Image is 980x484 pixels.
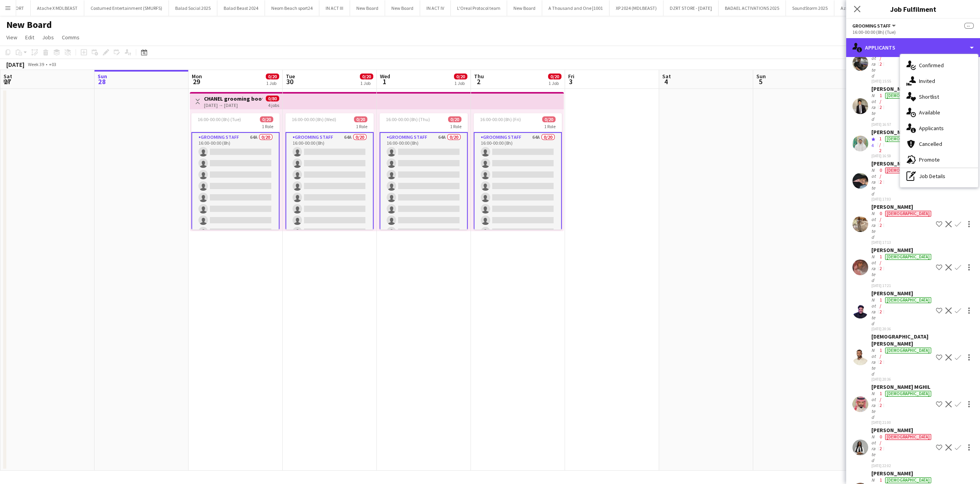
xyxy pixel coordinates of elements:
span: Available [919,109,940,116]
span: 29 [191,77,202,86]
a: Edit [22,32,37,42]
div: [DATE] 15:55 [871,79,933,84]
span: Mon [192,73,202,80]
div: [DATE] 16:59 [871,153,933,158]
a: View [3,32,20,42]
div: [DATE] 17:13 [871,240,933,245]
span: 0/80 [266,96,279,101]
span: 16:00-00:00 (8h) (Fri) [480,116,521,122]
div: 16:00-00:00 (8h) (Tue)0/201 RoleGrooming staff64A0/2016:00-00:00 (8h) [191,113,280,230]
span: 1 Role [262,123,273,129]
span: 0/20 [548,74,561,79]
div: [DATE] → [DATE] [204,102,263,108]
app-job-card: 16:00-00:00 (8h) (Thu)0/201 RoleGrooming staff64A0/2016:00-00:00 (8h) [380,113,468,230]
div: 4 jobs [268,101,279,108]
span: 1 Role [544,123,556,129]
span: Fri [568,73,574,80]
app-job-card: 16:00-00:00 (8h) (Fri)0/201 RoleGrooming staff64A0/2016:00-00:00 (8h) [474,113,562,230]
span: Comms [62,34,80,41]
div: [DEMOGRAPHIC_DATA] [885,136,931,142]
div: [DATE] 17:21 [871,283,933,288]
span: 1 Role [450,123,461,129]
div: [DEMOGRAPHIC_DATA] [885,391,931,397]
span: 4 [871,142,874,148]
span: 16:00-00:00 (8h) (Wed) [292,116,336,122]
span: Cancelled [919,140,942,147]
div: Not rated [871,297,878,326]
app-skills-label: 1/2 [880,92,882,110]
button: BADAEL ACTIVATIONS 2025 [719,0,786,16]
button: Balad Social 2025 [169,0,217,16]
span: Applicants [919,125,944,132]
div: [DATE] 20:36 [871,377,933,382]
div: [DATE] [6,61,24,68]
span: Confirmed [919,62,944,69]
div: [PERSON_NAME] [871,427,933,434]
span: Thu [474,73,484,80]
span: Invited [919,77,935,85]
span: 27 [2,77,12,86]
button: IN ACT IV [420,0,451,16]
h1: New Board [6,19,52,31]
span: 4 [661,77,671,86]
app-skills-label: 1/2 [880,390,882,408]
div: Not rated [871,210,878,240]
app-card-role: Grooming staff64A0/2016:00-00:00 (8h) [191,132,280,377]
button: A Thousand and One |1001 [542,0,609,16]
span: Promote [919,156,940,163]
div: Not rated [871,49,878,79]
div: 1 Job [548,80,561,86]
span: 0/20 [542,116,556,122]
div: 1 Job [454,80,467,86]
div: 16:00-00:00 (8h) (Wed)0/201 RoleGrooming staff64A0/2016:00-00:00 (8h) [285,113,374,230]
button: Azimuth | After party [834,0,889,16]
div: [DATE] 17:03 [871,197,933,202]
span: 0/20 [260,116,273,122]
div: Not rated [871,92,878,122]
button: SoundStorm 2025 [786,0,834,16]
span: 1 [379,77,390,86]
div: [DATE] 22:02 [871,463,933,468]
app-skills-label: 0/2 [880,434,882,451]
div: 1 Job [266,80,279,86]
span: 16:00-00:00 (8h) (Tue) [198,116,241,122]
span: 3 [567,77,574,86]
div: [PERSON_NAME] [871,160,933,167]
div: Not rated [871,390,878,420]
app-skills-label: 1/2 [880,297,882,315]
span: 30 [285,77,295,86]
div: Not rated [871,167,878,197]
div: [DATE] 16:57 [871,122,933,127]
button: Costumed Entertainment (SMURFS) [84,0,169,16]
button: Neom Beach sport24 [265,0,319,16]
div: Not rated [871,434,878,463]
button: IN ACT III [319,0,350,16]
div: [PERSON_NAME]-dogail [871,85,933,92]
div: [DEMOGRAPHIC_DATA] [885,477,931,483]
span: 16:00-00:00 (8h) (Thu) [386,116,430,122]
div: [PERSON_NAME] [871,203,933,210]
span: Sun [98,73,107,80]
a: Jobs [39,32,57,42]
app-skills-label: 1/2 [880,49,882,67]
div: [DEMOGRAPHIC_DATA] [885,93,931,99]
span: View [6,34,17,41]
span: Grooming staff [852,23,891,29]
div: [DEMOGRAPHIC_DATA] [885,254,931,260]
span: Sun [756,73,766,80]
app-skills-label: 1/2 [880,254,882,271]
span: 0/20 [448,116,461,122]
div: [DEMOGRAPHIC_DATA] [885,348,931,353]
button: New Board [385,0,420,16]
button: L'Oreal Protocol team [451,0,507,16]
button: Atache X MDLBEAST [31,0,84,16]
div: [DEMOGRAPHIC_DATA] [885,167,931,173]
div: [PERSON_NAME] [871,129,933,136]
div: [PERSON_NAME] [871,247,933,254]
app-skills-label: 1/2 [879,136,882,153]
div: [PERSON_NAME] [871,470,933,477]
h3: CHANEL grooming booth [204,95,263,102]
button: DZRT STORE - [DATE] [663,0,719,16]
span: Sat [4,73,12,80]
